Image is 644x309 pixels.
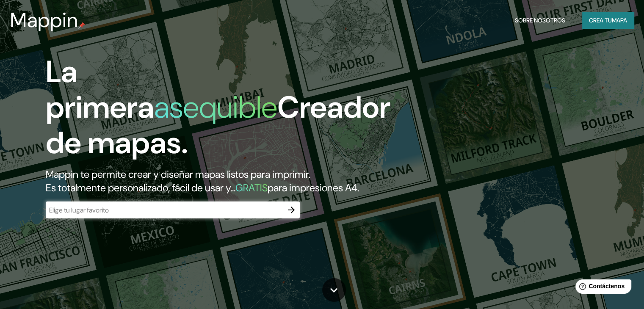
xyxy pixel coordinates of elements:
img: pin de mapeo [78,22,85,29]
font: mapa [612,17,627,24]
font: Sobre nosotros [515,17,565,24]
font: La primera [46,52,154,127]
input: Elige tu lugar favorito [46,205,283,215]
font: para impresiones A4. [268,181,359,194]
font: Es totalmente personalizado, fácil de usar y... [46,181,235,194]
button: Sobre nosotros [511,12,569,28]
font: GRATIS [235,181,268,194]
font: Crea tu [589,17,612,24]
button: Crea tumapa [582,12,634,28]
iframe: Lanzador de widgets de ayuda [569,276,635,300]
font: Mappin te permite crear y diseñar mapas listos para imprimir. [46,168,310,181]
font: Mappin [10,7,78,33]
font: asequible [154,88,277,127]
font: Creador de mapas. [46,88,390,163]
